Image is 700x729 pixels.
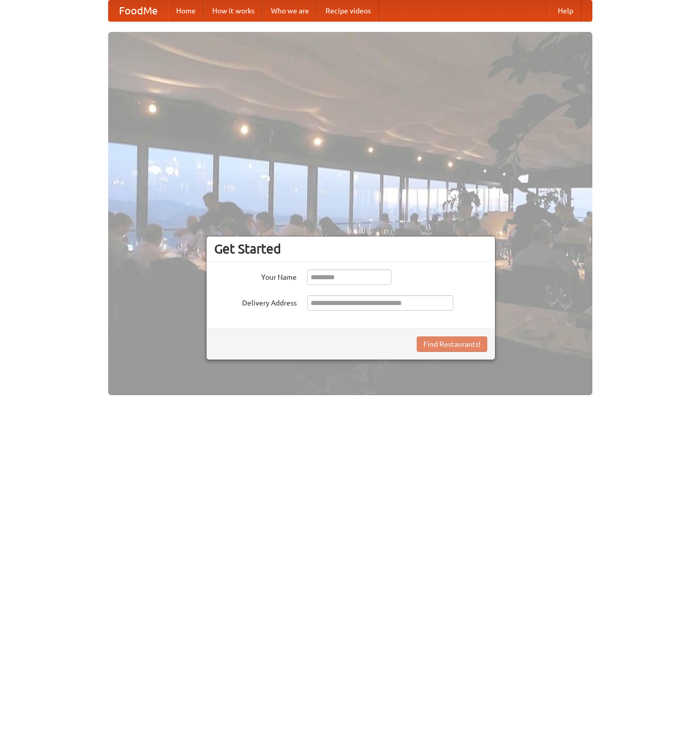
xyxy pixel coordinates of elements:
[214,269,297,282] label: Your Name
[214,295,297,308] label: Delivery Address
[204,1,263,21] a: How it works
[263,1,317,21] a: Who we are
[417,336,487,352] button: Find Restaurants!
[168,1,204,21] a: Home
[550,1,582,21] a: Help
[317,1,379,21] a: Recipe videos
[109,1,168,21] a: FoodMe
[214,241,487,257] h3: Get Started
